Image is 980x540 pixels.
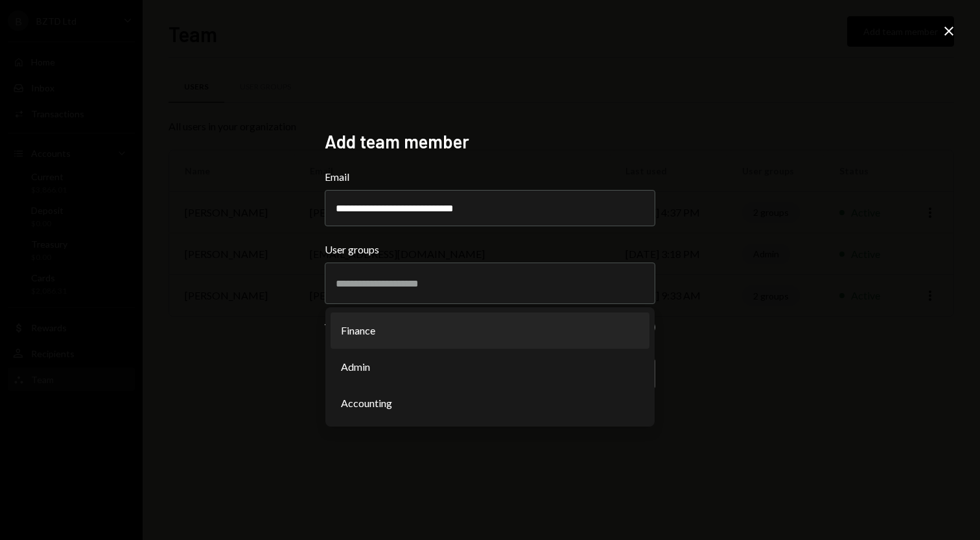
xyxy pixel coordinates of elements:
[331,312,649,349] li: Finance
[325,129,655,154] h2: Add team member
[325,242,655,257] label: User groups
[325,169,655,185] label: Email
[325,320,402,335] div: View only Access
[331,349,649,385] li: Admin
[331,385,649,421] li: Accounting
